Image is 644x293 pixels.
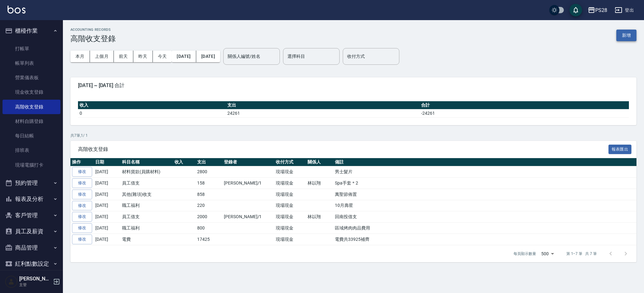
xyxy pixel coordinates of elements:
[608,145,632,154] button: 報表匯出
[3,191,60,207] button: 報表及分析
[120,158,173,166] th: 科目名稱
[196,234,222,245] td: 17425
[90,51,114,62] button: 上個月
[3,85,60,99] a: 現金收支登錄
[72,167,92,177] a: 修改
[94,189,120,200] td: [DATE]
[78,109,226,117] td: 0
[70,51,90,62] button: 本月
[3,223,60,240] button: 員工及薪資
[333,200,636,211] td: 10月壽星
[196,211,222,223] td: 2000
[94,158,120,166] th: 日期
[3,256,60,272] button: 紅利點數設定
[333,223,636,234] td: 區域烤肉肉品費用
[72,212,92,222] a: 修改
[566,251,597,257] p: 第 1–7 筆 共 7 筆
[595,6,607,14] div: PS28
[274,223,306,234] td: 現場現金
[306,158,333,166] th: 關係人
[274,166,306,178] td: 現場現金
[94,166,120,178] td: [DATE]
[333,158,636,166] th: 備註
[333,189,636,200] td: 萬聖節佈置
[70,28,116,32] h2: ACCOUNTING RECORDS
[19,282,51,288] p: 主管
[3,129,60,143] a: 每日結帳
[72,201,92,211] a: 修改
[72,223,92,233] a: 修改
[274,158,306,166] th: 收付方式
[72,190,92,199] a: 修改
[3,240,60,256] button: 商品管理
[3,41,60,56] a: 打帳單
[333,234,636,245] td: 電費共33925補齊
[94,200,120,211] td: [DATE]
[274,211,306,223] td: 現場現金
[3,70,60,85] a: 營業儀表板
[419,101,629,109] th: 合計
[608,146,632,152] a: 報表匯出
[70,133,636,138] p: 共 7 筆, 1 / 1
[94,211,120,223] td: [DATE]
[173,158,196,166] th: 收入
[616,32,636,38] a: 新增
[222,158,274,166] th: 登錄者
[616,30,636,41] button: 新增
[514,251,536,257] p: 每頁顯示數量
[78,82,629,89] span: [DATE] ~ [DATE] 合計
[120,189,173,200] td: 其他(雜項)收支
[114,51,133,62] button: 前天
[19,276,51,282] h5: [PERSON_NAME]
[3,100,60,114] a: 高階收支登錄
[333,178,636,189] td: Spa手套＊2
[72,178,92,188] a: 修改
[3,114,60,129] a: 材料自購登錄
[196,166,222,178] td: 2800
[274,200,306,211] td: 現場現金
[274,234,306,245] td: 現場現金
[274,189,306,200] td: 現場現金
[3,23,60,39] button: 櫃檯作業
[222,178,274,189] td: [PERSON_NAME]/1
[133,51,153,62] button: 昨天
[120,234,173,245] td: 電費
[226,101,420,109] th: 支出
[196,189,222,200] td: 858
[120,178,173,189] td: 員工借支
[94,178,120,189] td: [DATE]
[196,200,222,211] td: 220
[3,175,60,191] button: 預約管理
[585,4,610,17] button: PS28
[94,234,120,245] td: [DATE]
[72,235,92,244] a: 修改
[70,34,116,43] h3: 高階收支登錄
[333,166,636,178] td: 男士髮片
[120,211,173,223] td: 員工借支
[196,158,222,166] th: 支出
[3,207,60,224] button: 客戶管理
[172,51,196,62] button: [DATE]
[539,245,556,262] div: 500
[3,143,60,158] a: 排班表
[3,56,60,70] a: 帳單列表
[120,200,173,211] td: 職工福利
[153,51,172,62] button: 今天
[222,211,274,223] td: [PERSON_NAME]/1
[8,6,25,14] img: Logo
[120,166,173,178] td: 材料貨款(員購材料)
[196,223,222,234] td: 800
[120,223,173,234] td: 職工福利
[78,101,226,109] th: 收入
[196,51,220,62] button: [DATE]
[3,158,60,172] a: 現場電腦打卡
[569,4,582,16] button: save
[274,178,306,189] td: 現場現金
[226,109,420,117] td: 24261
[333,211,636,223] td: 回南投借支
[94,223,120,234] td: [DATE]
[306,178,333,189] td: 林以翔
[70,158,94,166] th: 操作
[196,178,222,189] td: 158
[306,211,333,223] td: 林以翔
